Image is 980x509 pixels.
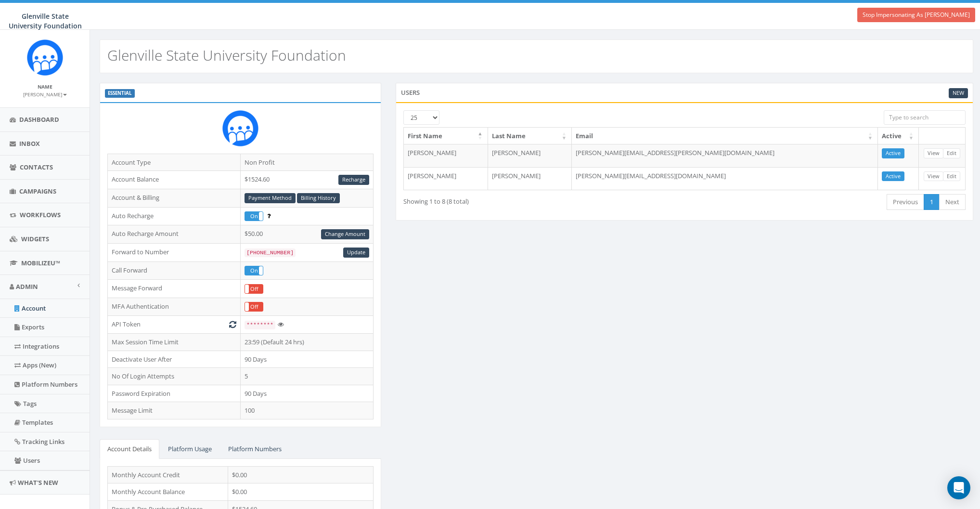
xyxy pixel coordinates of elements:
td: Deactivate User After [108,351,241,368]
span: What's New [18,478,58,487]
span: Inbox [19,139,40,148]
td: 90 Days [240,385,373,402]
div: OnOff [245,284,263,294]
td: 90 Days [240,351,373,368]
td: [PERSON_NAME] [404,144,488,167]
td: $1524.60 [240,171,373,189]
a: Stop Impersonating As [PERSON_NAME] [857,8,975,22]
a: Payment Method [245,193,296,203]
label: ESSENTIAL [105,89,135,98]
label: Off [245,302,263,311]
span: Campaigns [19,187,56,196]
td: MFA Authentication [108,298,241,316]
td: Account Balance [108,171,241,189]
div: Showing 1 to 8 (8 total) [403,193,629,206]
span: Workflows [20,210,61,219]
td: [PERSON_NAME] [488,167,572,190]
small: [PERSON_NAME] [23,91,67,98]
td: Message Limit [108,402,241,419]
td: No Of Login Attempts [108,368,241,385]
span: MobilizeU™ [21,259,60,267]
td: 5 [240,368,373,385]
td: Max Session Time Limit [108,334,241,351]
td: Non Profit [240,154,373,171]
a: Active [882,148,904,158]
a: Change Amount [321,229,369,239]
a: Billing History [297,193,340,203]
th: First Name: activate to sort column descending [404,128,488,144]
span: Glenville State University Foundation [9,12,82,30]
label: On [245,212,263,221]
a: Update [343,248,369,258]
a: [PERSON_NAME] [23,90,67,98]
td: Account & Billing [108,189,241,207]
div: Open Intercom Messenger [947,476,970,499]
td: Auto Recharge [108,207,241,225]
div: OnOff [245,302,263,312]
a: Account Details [100,439,159,459]
img: Rally_Corp_Icon.png [222,110,258,146]
a: 1 [924,194,940,210]
td: $0.00 [228,483,374,501]
div: OnOff [245,266,263,275]
td: Password Expiration [108,385,241,402]
td: $0.00 [228,466,374,483]
span: Enable to prevent campaign failure. [267,211,271,220]
code: [PHONE_NUMBER] [245,248,296,257]
a: Edit [943,148,960,158]
td: API Token [108,316,241,334]
a: Recharge [338,175,369,185]
td: Auto Recharge Amount [108,225,241,244]
td: [PERSON_NAME][EMAIL_ADDRESS][DOMAIN_NAME] [572,167,878,190]
th: Email: activate to sort column ascending [572,128,878,144]
td: [PERSON_NAME][EMAIL_ADDRESS][PERSON_NAME][DOMAIN_NAME] [572,144,878,167]
a: Previous [887,194,924,210]
label: Off [245,285,263,293]
span: Admin [16,282,38,291]
a: View [924,171,943,182]
a: Active [882,171,904,182]
td: $50.00 [240,225,373,244]
a: Next [939,194,966,210]
span: Contacts [20,163,53,171]
div: Users [396,83,973,102]
div: OnOff [245,211,263,221]
label: On [245,266,263,275]
input: Type to search [884,110,966,125]
td: Message Forward [108,280,241,298]
span: Dashboard [19,115,59,124]
td: Call Forward [108,261,241,280]
span: Widgets [21,235,49,243]
th: Active: activate to sort column ascending [878,128,919,144]
td: 100 [240,402,373,419]
td: Monthly Account Balance [108,483,228,501]
th: Last Name: activate to sort column ascending [488,128,572,144]
a: Platform Usage [160,439,219,459]
a: View [924,148,943,158]
td: Monthly Account Credit [108,466,228,483]
td: Forward to Number [108,243,241,261]
td: [PERSON_NAME] [488,144,572,167]
small: Name [38,83,52,90]
h2: Glenville State University Foundation [107,47,346,63]
td: [PERSON_NAME] [404,167,488,190]
a: Edit [943,171,960,182]
a: Platform Numbers [220,439,289,459]
img: Rally_Corp_Icon.png [27,39,63,76]
a: New [949,88,968,98]
td: 23:59 (Default 24 hrs) [240,334,373,351]
td: Account Type [108,154,241,171]
i: Generate New Token [229,321,236,327]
